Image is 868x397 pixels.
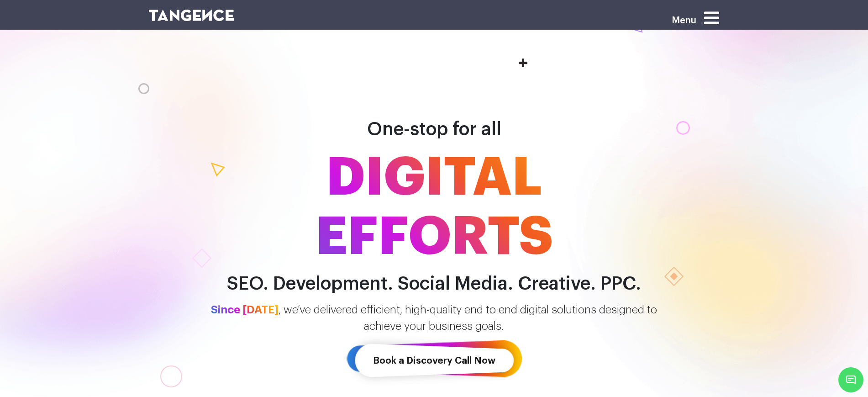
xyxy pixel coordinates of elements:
img: logo SVG [149,10,234,21]
p: , we’ve delivered efficient, high-quality end to end digital solutions designed to achieve your b... [174,302,694,334]
span: Chat Widget [838,367,863,392]
span: One-stop for all [367,120,501,138]
span: DIGITAL EFFORTS [174,148,694,267]
a: Book a Discovery Call Now [347,334,522,387]
h2: SEO. Development. Social Media. Creative. PPC. [174,274,694,294]
span: Since [DATE] [211,304,279,315]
